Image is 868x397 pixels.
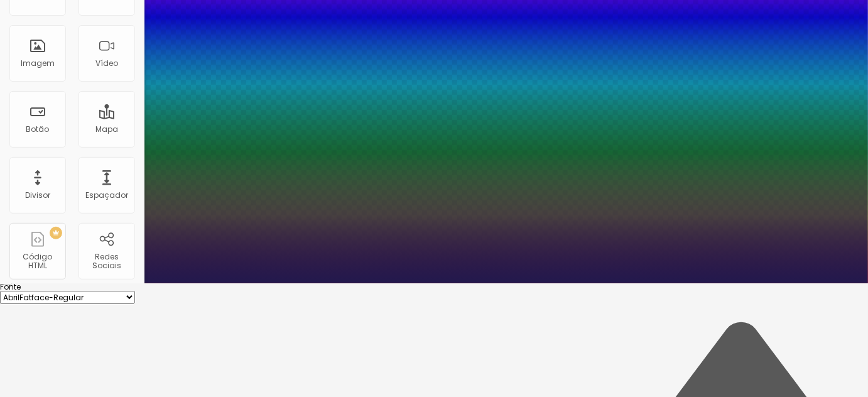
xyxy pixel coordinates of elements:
div: Redes Sociais [82,253,131,271]
div: Espaçador [85,191,128,200]
div: Imagem [21,59,55,68]
div: Código HTML [13,253,62,271]
div: Botão [26,125,50,134]
div: Divisor [25,191,50,200]
div: Mapa [95,125,118,134]
div: Vídeo [95,59,118,68]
